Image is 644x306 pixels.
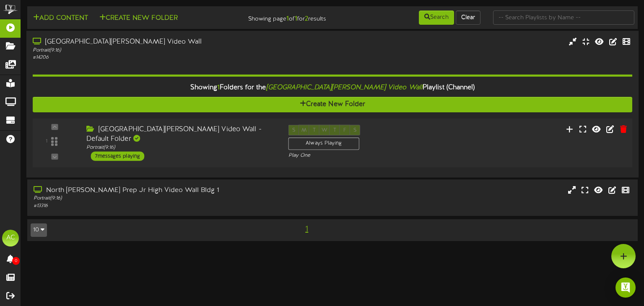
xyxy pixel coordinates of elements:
div: # 14206 [33,54,275,61]
div: 7 messages playing [91,151,144,161]
button: Search [419,10,454,25]
button: Create New Folder [97,13,180,23]
div: Play One [288,152,427,159]
strong: 1 [286,15,289,23]
div: North [PERSON_NAME] Prep Jr High Video Wall Bldg 1 [34,186,275,195]
span: 1 [303,225,310,234]
div: # 13316 [34,202,275,210]
div: Portrait ( 9:16 ) [34,195,275,202]
span: 1 [217,84,220,91]
div: AC [2,230,19,246]
div: Portrait ( 9:16 ) [86,144,275,151]
i: [GEOGRAPHIC_DATA][PERSON_NAME] Video Wall [266,84,423,91]
strong: 2 [305,15,308,23]
button: Clear [456,10,480,25]
span: 0 [12,257,20,265]
strong: 1 [295,15,297,23]
div: Open Intercom Messenger [615,277,636,298]
button: Add Content [31,13,91,23]
div: [GEOGRAPHIC_DATA][PERSON_NAME] Video Wall [33,37,275,47]
div: Showing Folders for the Playlist (Channel) [26,79,639,97]
div: [GEOGRAPHIC_DATA][PERSON_NAME] Video Wall - Default Folder [86,125,275,144]
div: Showing page of for results [230,10,332,24]
div: Portrait ( 9:16 ) [33,47,275,54]
button: 10 [31,223,47,237]
button: Create New Folder [33,97,632,112]
input: -- Search Playlists by Name -- [493,10,635,25]
div: Always Playing [288,137,359,150]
